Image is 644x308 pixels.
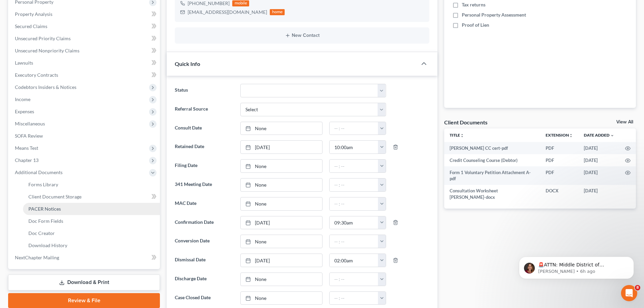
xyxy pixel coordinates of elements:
[330,292,378,305] input: -- : --
[610,134,614,138] i: expand_more
[28,194,81,199] span: Client Document Storage
[23,215,160,227] a: Doc Form Fields
[175,61,200,67] span: Quick Info
[444,119,487,126] div: Client Documents
[270,9,285,15] div: home
[171,159,237,173] label: Filing Date
[540,185,578,204] td: DOCX
[635,285,640,290] span: 8
[15,169,63,175] span: Additional Documents
[171,216,237,230] label: Confirmation Date
[241,254,322,267] a: [DATE]
[15,23,47,29] span: Secured Claims
[444,185,540,204] td: Consultation Worksheet [PERSON_NAME]-docx
[241,122,322,135] a: None
[171,122,237,135] label: Consult Date
[578,142,620,154] td: [DATE]
[546,133,573,138] a: Extensionunfold_more
[462,11,526,18] span: Personal Property Assessment
[241,141,322,153] a: [DATE]
[23,191,160,203] a: Client Document Storage
[171,178,237,192] label: 341 Meeting Date
[241,216,322,229] a: [DATE]
[241,160,322,172] a: None
[616,120,633,124] a: View All
[171,197,237,211] label: MAC Date
[15,133,43,139] span: SOFA Review
[444,166,540,185] td: Form 1 Voluntary Petition Attachment A-pdf
[330,141,378,153] input: -- : --
[15,96,30,102] span: Income
[509,242,644,290] iframe: Intercom notifications message
[23,179,160,191] a: Forms Library
[23,239,160,252] a: Download History
[450,133,464,138] a: Titleunfold_more
[578,185,620,204] td: [DATE]
[171,273,237,286] label: Discharge Date
[8,293,160,308] a: Review & File
[15,109,34,114] span: Expenses
[171,103,237,116] label: Referral Source
[15,48,79,53] span: Unsecured Nonpriority Claims
[462,1,485,8] span: Tax returns
[9,57,160,69] a: Lawsuits
[9,69,160,81] a: Executory Contracts
[330,197,378,210] input: -- : --
[578,154,620,166] td: [DATE]
[330,273,378,286] input: -- : --
[8,275,160,290] a: Download & Print
[540,142,578,154] td: PDF
[9,8,160,20] a: Property Analysis
[171,254,237,267] label: Dismissal Date
[171,140,237,154] label: Retained Date
[578,166,620,185] td: [DATE]
[28,242,67,248] span: Download History
[330,235,378,248] input: -- : --
[330,160,378,172] input: -- : --
[15,255,59,260] span: NextChapter Mailing
[584,133,614,138] a: Date Added expand_more
[171,84,237,97] label: Status
[15,60,33,66] span: Lawsuits
[28,182,58,187] span: Forms Library
[15,145,38,151] span: Means Test
[15,11,52,17] span: Property Analysis
[28,230,55,236] span: Doc Creator
[188,9,267,16] div: [EMAIL_ADDRESS][DOMAIN_NAME]
[9,252,160,264] a: NextChapter Mailing
[180,33,424,38] button: New Contact
[460,134,464,138] i: unfold_more
[15,121,45,126] span: Miscellaneous
[9,130,160,142] a: SOFA Review
[569,134,573,138] i: unfold_more
[171,235,237,248] label: Conversion Date
[444,154,540,166] td: Credit Counseling Course (Debtor)
[9,20,160,32] a: Secured Claims
[330,179,378,191] input: -- : --
[621,285,637,301] iframe: Intercom live chat
[241,179,322,191] a: None
[9,45,160,57] a: Unsecured Nonpriority Claims
[330,122,378,135] input: -- : --
[15,157,39,163] span: Chapter 13
[9,32,160,45] a: Unsecured Priority Claims
[330,216,378,229] input: -- : --
[540,166,578,185] td: PDF
[15,72,58,78] span: Executory Contracts
[241,292,322,305] a: None
[241,235,322,248] a: None
[232,0,249,6] div: mobile
[462,22,489,28] span: Proof of Lien
[15,84,76,90] span: Codebtors Insiders & Notices
[23,203,160,215] a: PACER Notices
[444,142,540,154] td: [PERSON_NAME] CC cert-pdf
[171,291,237,305] label: Case Closed Date
[241,273,322,286] a: None
[241,197,322,210] a: None
[28,218,63,224] span: Doc Form Fields
[15,35,71,41] span: Unsecured Priority Claims
[330,254,378,267] input: -- : --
